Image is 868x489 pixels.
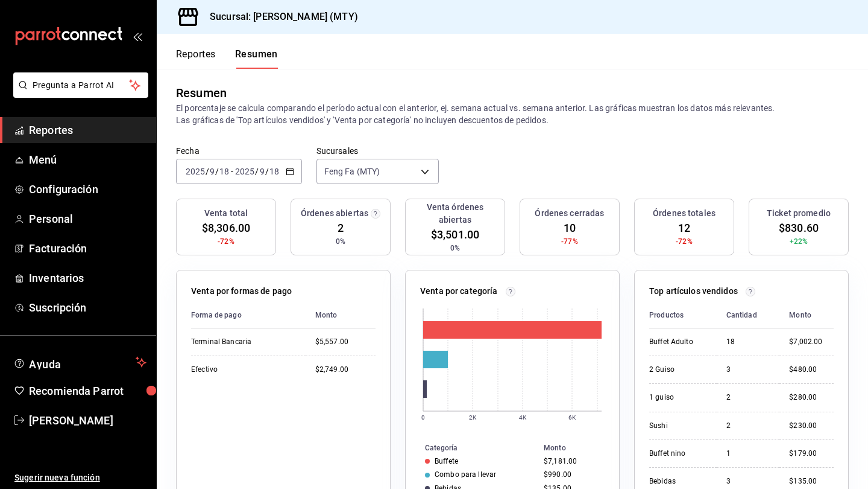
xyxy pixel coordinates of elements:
text: 0 [421,414,425,421]
div: $480.00 [789,365,834,375]
div: Combo para llevar [435,470,496,479]
span: $8,306.00 [202,220,250,236]
div: $2,749.00 [315,365,376,375]
span: - [231,167,233,176]
span: Ayuda [29,355,131,369]
h3: Sucursal: [PERSON_NAME] (MTY) [200,10,358,24]
div: 1 guiso [649,392,707,403]
span: 0% [450,243,460,254]
span: 0% [336,236,345,247]
div: Buffete [435,457,458,465]
span: / [255,167,259,176]
span: / [265,167,269,176]
button: Reportes [176,48,216,69]
th: Cantidad [717,302,780,328]
div: 3 [726,365,770,375]
div: 3 [726,476,770,487]
th: Productos [649,302,717,328]
div: $230.00 [789,421,834,431]
h3: Órdenes totales [653,207,715,220]
th: Monto [779,302,834,328]
label: Sucursales [316,147,439,155]
input: -- [209,167,215,176]
p: Top artículos vendidos [649,285,738,298]
text: 4K [519,414,527,421]
p: Venta por formas de pago [191,285,292,298]
p: Venta por categoría [420,285,498,298]
div: $5,557.00 [315,337,376,347]
span: Sugerir nueva función [14,471,146,484]
input: ---- [234,167,255,176]
button: open_drawer_menu [133,31,142,41]
button: Resumen [235,48,278,69]
div: navigation tabs [176,48,278,69]
div: 1 [726,449,770,459]
span: $830.60 [779,220,819,236]
input: -- [259,167,265,176]
button: Pregunta a Parrot AI [13,72,148,98]
h3: Ticket promedio [767,207,831,220]
th: Monto [306,302,376,328]
span: +22% [790,236,808,247]
h3: Órdenes cerradas [535,207,604,220]
span: -77% [561,236,578,247]
text: 2K [469,414,477,421]
span: 10 [564,220,576,236]
span: -72% [676,236,693,247]
div: Buffet nino [649,449,707,459]
span: Reportes [29,122,146,138]
input: -- [219,167,230,176]
span: Menú [29,152,146,168]
div: Sushi [649,421,707,431]
div: 2 [726,421,770,431]
div: $7,002.00 [789,337,834,347]
th: Monto [539,441,619,455]
span: Configuración [29,181,146,197]
div: Terminal Bancaria [191,337,296,347]
text: 6K [568,414,576,421]
h3: Venta órdenes abiertas [410,201,500,226]
span: Feng Fa (MTY) [324,165,380,177]
div: Efectivo [191,365,296,375]
span: / [215,167,219,176]
th: Categoría [406,441,539,455]
div: $179.00 [789,449,834,459]
h3: Órdenes abiertas [301,207,368,220]
input: ---- [185,167,206,176]
span: [PERSON_NAME] [29,412,146,429]
div: $990.00 [544,470,600,479]
span: $3,501.00 [431,226,479,243]
a: Pregunta a Parrot AI [8,88,148,100]
span: Personal [29,211,146,227]
span: Suscripción [29,299,146,316]
div: 2 [726,392,770,403]
span: 2 [338,220,344,236]
div: $280.00 [789,392,834,403]
span: Recomienda Parrot [29,383,146,399]
span: Facturación [29,240,146,257]
div: $135.00 [789,476,834,487]
h3: Venta total [204,207,248,220]
p: El porcentaje se calcula comparando el período actual con el anterior, ej. semana actual vs. sema... [176,102,849,126]
span: / [206,167,209,176]
span: Pregunta a Parrot AI [33,79,130,92]
label: Fecha [176,147,302,155]
div: Buffet Adulto [649,337,707,347]
span: 12 [678,220,690,236]
div: $7,181.00 [544,457,600,465]
input: -- [269,167,280,176]
div: 2 Guiso [649,365,707,375]
div: 18 [726,337,770,347]
span: -72% [218,236,234,247]
div: Resumen [176,84,227,102]
span: Inventarios [29,270,146,286]
div: Bebidas [649,476,707,487]
th: Forma de pago [191,302,306,328]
